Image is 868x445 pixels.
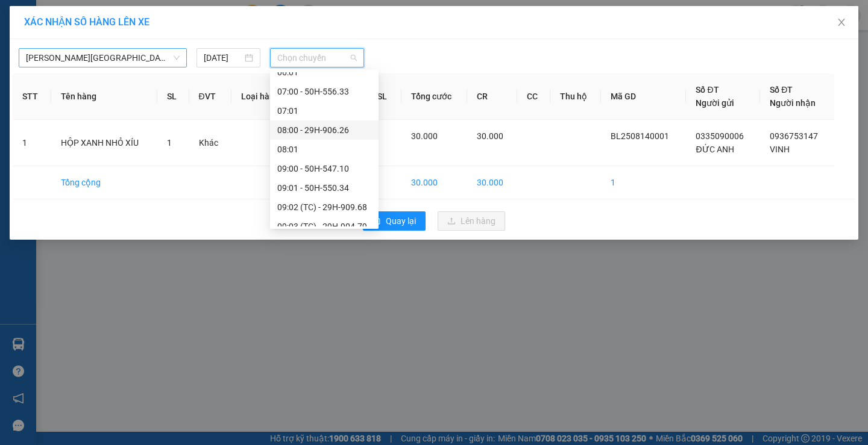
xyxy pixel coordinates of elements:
[189,73,231,120] th: ĐVT
[770,98,816,108] span: Người nhận
[601,73,686,120] th: Mã GD
[10,10,86,39] div: VP Bình Long
[277,49,357,67] span: Chọn chuyến
[401,166,467,199] td: 30.000
[696,145,734,154] span: ĐỨC ANH
[601,166,686,199] td: 1
[467,73,517,120] th: CR
[611,131,669,141] span: BL2508140001
[26,49,180,67] span: Lộc Ninh - Hồ Chí Minh
[189,120,231,166] td: Khác
[9,79,28,92] span: CR :
[51,73,157,120] th: Tên hàng
[825,6,858,40] button: Close
[277,201,371,214] div: 09:02 (TC) - 29H-909.68
[24,16,149,28] span: XÁC NHẬN SỐ HÀNG LÊN XE
[10,11,29,24] span: Gửi:
[277,162,371,175] div: 09:00 - 50H-547.10
[51,166,157,199] td: Tổng cộng
[696,98,734,108] span: Người gửi
[10,39,86,54] div: ĐỨC ANH
[277,123,371,137] div: 08:00 - 29H-906.26
[9,78,87,92] div: 30.000
[94,11,123,24] span: Nhận:
[696,131,744,141] span: 0335090006
[157,73,189,120] th: SL
[401,73,467,120] th: Tổng cước
[696,85,719,95] span: Số ĐT
[517,73,550,120] th: CC
[770,85,793,95] span: Số ĐT
[167,138,172,148] span: 1
[837,17,846,27] span: close
[277,143,371,156] div: 08:01
[770,131,818,141] span: 0936753147
[411,131,438,141] span: 30.000
[363,211,426,231] button: rollbackQuay lại
[386,214,416,228] span: Quay lại
[231,73,294,120] th: Loại hàng
[467,166,517,199] td: 30.000
[277,220,371,233] div: 09:03 (TC) - 29H-904.79
[277,104,371,117] div: 07:01
[204,51,243,64] input: 14/08/2025
[550,73,601,120] th: Thu hộ
[13,120,51,166] td: 1
[277,85,371,98] div: 07:00 - 50H-556.33
[94,10,176,39] div: VP Quận 5
[277,181,371,194] div: 09:01 - 50H-550.34
[277,66,371,79] div: 06:01
[770,145,790,154] span: VINH
[477,131,503,141] span: 30.000
[438,211,505,231] button: uploadLên hàng
[51,120,157,166] td: HỘP XANH NHỎ XÍU
[94,39,176,54] div: VINH
[13,73,51,120] th: STT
